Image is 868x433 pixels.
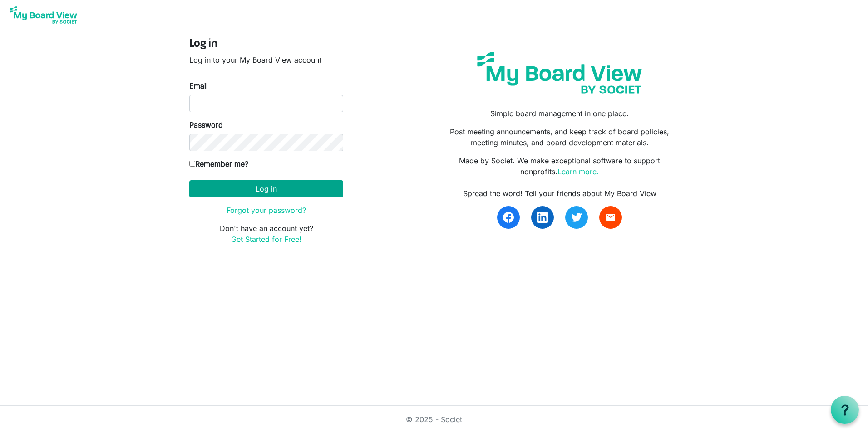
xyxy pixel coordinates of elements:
[189,223,343,245] p: Don't have an account yet?
[406,415,462,424] a: © 2025 - Societ
[557,167,599,176] a: Learn more.
[571,212,582,223] img: twitter.svg
[441,126,679,148] p: Post meeting announcements, and keep track of board policies, meeting minutes, and board developm...
[537,212,548,223] img: linkedin.svg
[470,45,649,101] img: my-board-view-societ.svg
[599,206,622,229] a: email
[503,212,514,223] img: facebook.svg
[189,158,248,169] label: Remember me?
[189,161,195,167] input: Remember me?
[189,80,208,91] label: Email
[7,4,80,26] img: My Board View Logo
[189,180,343,197] button: Log in
[189,119,223,130] label: Password
[605,212,616,223] span: email
[227,206,306,215] a: Forgot your password?
[441,108,679,119] p: Simple board management in one place.
[231,235,301,244] a: Get Started for Free!
[189,54,343,65] p: Log in to your My Board View account
[441,188,679,199] div: Spread the word! Tell your friends about My Board View
[441,155,679,177] p: Made by Societ. We make exceptional software to support nonprofits.
[189,38,343,51] h4: Log in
